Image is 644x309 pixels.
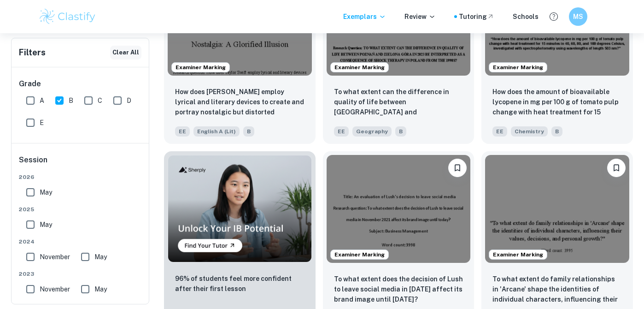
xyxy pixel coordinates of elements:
span: Examiner Marking [331,63,388,71]
p: To what extent can the difference in quality of life between Poznań and Zielona Góra in 2023 be i... [334,87,463,118]
img: Business and Management EE example thumbnail: To what extent does the decision of Lush [327,155,471,263]
img: English A (Lang & Lit) EE example thumbnail: To what extent do family relationships i [485,155,629,263]
img: Thumbnail [168,155,312,262]
span: A [40,95,44,106]
span: 2024 [19,238,142,246]
span: B [551,126,562,137]
a: Schools [513,12,539,22]
p: To what extent does the decision of Lush to leave social media in November 2021 affect its brand ... [334,274,463,304]
p: Review [404,12,436,22]
span: E [40,118,44,128]
button: Bookmark [448,159,467,177]
span: November [40,284,70,294]
span: Examiner Marking [172,63,229,71]
h6: Filters [19,46,46,59]
span: EE [492,126,507,137]
span: May [94,252,107,262]
span: Chemistry [511,126,548,137]
span: Examiner Marking [489,63,547,71]
span: EE [175,126,190,137]
h6: Grade [19,78,142,89]
button: Bookmark [607,159,626,177]
span: 2026 [19,173,142,181]
span: B [243,126,254,137]
h6: MS [573,12,584,22]
span: 2023 [19,270,142,278]
p: Exemplars [343,12,386,22]
p: 96% of students feel more confident after their first lesson [175,273,304,294]
span: Examiner Marking [331,250,388,259]
img: Clastify logo [38,7,97,26]
a: Tutoring [459,12,494,22]
h6: Session [19,154,142,173]
p: How does the amount of bioavailable lycopene in mg per 100 g of tomato pulp change with heat trea... [492,87,622,118]
span: May [40,187,52,197]
span: 2025 [19,205,142,214]
span: D [127,95,131,106]
span: C [98,95,102,106]
span: B [395,126,406,137]
p: How does Taylor Swift employ lyrical and literary devices to create and portray nostalgic but dis... [175,87,304,118]
span: November [40,252,70,262]
span: EE [334,126,349,137]
span: English A (Lit) [193,126,240,137]
span: B [69,95,73,106]
span: Geography [352,126,392,137]
span: May [94,284,107,294]
span: May [40,220,52,230]
button: Help and Feedback [546,9,562,24]
button: Clear All [110,46,141,59]
span: Examiner Marking [489,250,547,259]
button: MS [569,7,587,26]
p: To what extent do family relationships in 'Arcane' shape the identities of individual characters,... [492,274,622,305]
